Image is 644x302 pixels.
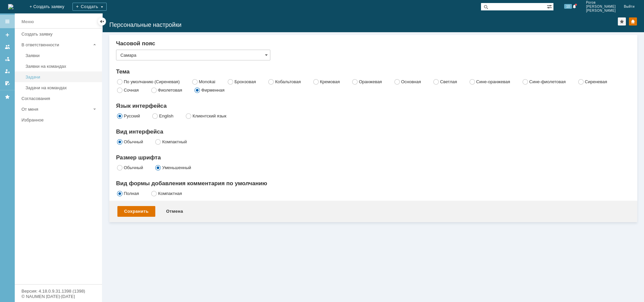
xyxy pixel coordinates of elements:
[158,191,182,196] label: Компактная
[25,53,98,58] div: Заявки
[2,66,13,77] a: Мои заявки
[586,5,616,9] span: [PERSON_NAME]
[564,4,572,9] span: 10
[98,17,106,26] div: Скрыть меню
[440,79,457,84] label: Светлая
[72,3,107,11] div: Создать
[629,17,637,26] div: Изменить домашнюю страницу
[585,79,607,84] label: Сиреневая
[124,165,143,170] label: Обычный
[586,1,616,5] span: Рогов
[124,113,140,118] label: Русский
[529,79,566,84] label: Сине-фиолетовая
[476,79,510,84] label: Сине-оранжевая
[275,79,301,84] label: Кобальтовая
[23,72,101,82] a: Задачи
[320,79,340,84] label: Кремовая
[8,4,13,9] a: Перейти на домашнюю страницу
[359,79,382,84] label: Оранжевая
[21,107,91,112] div: От меня
[547,3,553,9] span: Расширенный поиск
[21,294,95,299] div: © NAUMEN [DATE]-[DATE]
[586,9,616,13] span: [PERSON_NAME]
[124,191,139,196] label: Полная
[116,180,267,187] span: Вид формы добавления комментария по умолчанию
[199,79,215,84] label: Monokai
[201,88,224,93] label: Фирменная
[2,42,13,52] a: Заявки на командах
[2,30,13,40] a: Создать заявку
[23,83,101,93] a: Задачи на командах
[23,61,101,71] a: Заявки на командах
[116,154,161,161] span: Размер шрифта
[159,113,173,118] label: English
[124,139,143,144] label: Обычный
[116,68,130,75] span: Тема
[124,79,180,84] label: По умолчанию (Сиреневая)
[193,113,226,118] label: Клиентский язык
[25,74,98,80] div: Задачи
[23,50,101,61] a: Заявки
[124,88,139,93] label: Сочная
[234,79,256,84] label: Бронзовая
[21,117,91,122] div: Избранное
[158,88,182,93] label: Фиолетовая
[116,129,163,135] span: Вид интерфейса
[25,64,98,69] div: Заявки на командах
[2,54,13,64] a: Заявки в моей ответственности
[25,85,98,90] div: Задачи на командах
[401,79,421,84] label: Основная
[8,4,13,9] img: logo
[19,29,101,39] a: Создать заявку
[162,139,187,144] label: Компактный
[2,78,13,89] a: Мои согласования
[21,18,34,26] div: Меню
[116,103,167,109] span: Язык интерфейса
[116,40,155,47] span: Часовой пояс
[618,17,626,26] div: Добавить в избранное
[109,21,618,28] div: Персональные настройки
[19,93,101,104] a: Согласования
[162,165,191,170] label: Уменьшенный
[21,96,98,101] div: Согласования
[21,32,98,37] div: Создать заявку
[21,289,95,293] div: Версия: 4.18.0.9.31.1398 (1398)
[21,42,91,47] div: В ответственности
